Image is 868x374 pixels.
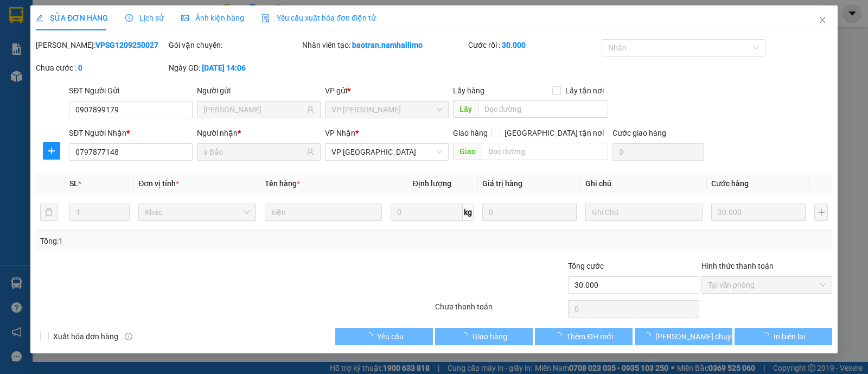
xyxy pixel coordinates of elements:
[568,262,604,270] span: Tổng cước
[265,179,300,188] span: Tên hàng
[502,41,526,49] b: 30.000
[335,328,433,345] button: Yêu cầu
[261,14,376,22] span: Yêu cầu xuất hóa đơn điện tử
[413,179,451,188] span: Định lượng
[95,41,158,49] b: VPSG1209250027
[5,5,43,43] img: logo.jpg
[138,179,179,188] span: Đơn vị tính
[5,59,75,71] li: VP VP chợ Mũi Né
[612,129,666,137] label: Cước giao hàng
[125,14,164,22] span: Lịch sử
[701,262,774,270] label: Hình thức thanh toán
[468,39,599,51] div: Cước rồi :
[40,235,336,247] div: Tổng: 1
[36,14,108,22] span: SỬA ĐƠN HÀNG
[463,204,474,221] span: kg
[814,204,828,221] button: plus
[265,204,382,221] input: VD: Bàn, Ghế
[566,331,612,343] span: Thêm ĐH mới
[261,14,270,23] img: icon
[453,100,478,118] span: Lấy
[453,143,482,160] span: Giao
[302,39,467,51] div: Nhân viên tạo:
[325,85,449,97] div: VP gửi
[181,14,244,22] span: Ảnh kiện hàng
[197,85,321,97] div: Người gửi
[365,332,377,340] span: loading
[325,129,355,137] span: VP Nhận
[482,143,609,160] input: Dọc đường
[561,85,608,97] span: Lấy tận nơi
[169,39,299,51] div: Gói vận chuyển:
[49,331,123,343] span: Xuất hóa đơn hàng
[585,204,703,221] input: Ghi Chú
[69,179,78,188] span: SL
[478,100,609,118] input: Dọc đường
[43,147,60,155] span: plus
[5,73,13,80] span: environment
[453,129,488,137] span: Giao hàng
[581,173,707,194] th: Ghi chú
[377,331,404,343] span: Yêu cầu
[307,106,314,113] span: user
[125,333,132,340] span: info-circle
[331,144,442,160] span: VP chợ Mũi Né
[708,277,826,293] span: Tại văn phòng
[69,85,193,97] div: SĐT Người Gửi
[203,146,304,158] input: Tên người nhận
[197,127,321,139] div: Người nhận
[5,5,157,46] li: Nam Hải Limousine
[774,331,805,343] span: In biên lai
[655,331,758,343] span: [PERSON_NAME] chuyển hoàn
[203,104,304,116] input: Tên người gửi
[40,204,58,221] button: delete
[435,328,533,345] button: Giao hàng
[535,328,633,345] button: Thêm ĐH mới
[807,5,838,36] button: Close
[643,332,655,340] span: loading
[78,64,82,72] b: 0
[818,16,827,24] span: close
[482,179,522,188] span: Giá trị hàng
[75,59,144,94] li: VP VP [PERSON_NAME] Lão
[762,332,774,340] span: loading
[125,14,133,22] span: clock-circle
[473,331,507,343] span: Giao hàng
[500,127,608,139] span: [GEOGRAPHIC_DATA] tận nơi
[482,204,577,221] input: 0
[612,143,704,161] input: Cước giao hàng
[352,41,423,49] b: baotran.namhailimo
[181,14,189,22] span: picture
[202,64,246,72] b: [DATE] 14:06
[331,102,442,118] span: VP Phạm Ngũ Lão
[69,127,193,139] div: SĐT Người Nhận
[307,148,314,156] span: user
[711,179,749,188] span: Cước hàng
[36,14,43,22] span: edit
[635,328,732,345] button: [PERSON_NAME] chuyển hoàn
[169,62,299,74] div: Ngày GD:
[36,39,167,51] div: [PERSON_NAME]:
[711,204,806,221] input: 0
[145,204,249,220] span: Khác
[735,328,832,345] button: In biên lai
[461,332,473,340] span: loading
[554,332,566,340] span: loading
[434,301,567,320] div: Chưa thanh toán
[453,86,484,95] span: Lấy hàng
[36,62,167,74] div: Chưa cước :
[43,142,60,160] button: plus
